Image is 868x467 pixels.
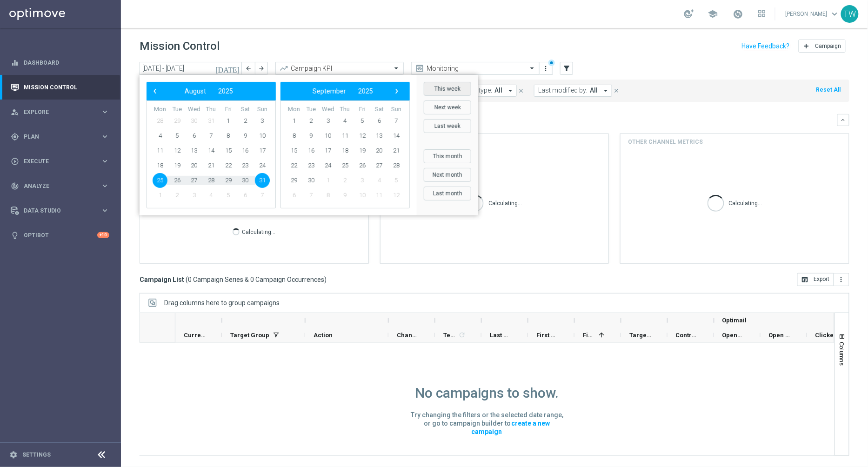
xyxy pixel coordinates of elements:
i: settings [9,451,18,459]
span: 22 [287,158,301,173]
th: weekday [186,106,203,113]
button: Data Studio keyboard_arrow_right [10,207,110,214]
span: 2 [304,113,319,128]
span: 7 [204,128,219,143]
span: 28 [153,113,167,128]
button: Recurrence type: All arrow_drop_down [440,85,517,97]
span: 26 [170,173,185,188]
span: 30 [187,113,201,128]
span: Data Studio [24,208,100,213]
div: Row Groups [164,299,280,307]
span: 20 [372,143,387,158]
button: filter_alt [560,62,573,75]
span: Execute [24,159,100,164]
span: 10 [320,128,335,143]
i: person_search [11,108,19,116]
span: 11 [153,143,167,158]
span: 12 [355,128,370,143]
input: Have Feedback? [742,43,790,49]
span: All [590,87,598,94]
p: Calculating... [488,198,522,207]
span: All [494,87,502,94]
i: refresh [458,331,466,339]
span: 1 [153,188,167,203]
a: Settings [22,452,51,458]
th: weekday [286,106,303,113]
button: September [307,85,352,97]
span: Control Customers [676,332,698,339]
span: 4 [153,128,167,143]
button: Last modified by: All arrow_drop_down [534,85,612,97]
i: trending_up [279,64,288,73]
th: weekday [169,106,186,113]
span: Optimail [722,317,747,324]
span: 9 [238,128,253,143]
button: more_vert [541,63,551,74]
span: 3 [187,188,201,203]
button: close [612,86,621,96]
button: person_search Explore keyboard_arrow_right [10,108,110,116]
span: 1 [287,113,301,128]
button: Last week [424,119,471,133]
span: 8 [287,128,301,143]
span: 3 [255,113,270,128]
span: 17 [320,143,335,158]
span: 2025 [358,87,373,95]
span: ) [324,275,327,284]
i: [DATE] [215,64,240,73]
span: 2 [238,113,253,128]
i: arrow_forward [258,65,265,72]
a: Mission Control [24,75,109,100]
th: weekday [220,106,237,113]
span: First Send Time [536,332,559,339]
span: Last modified by: [538,87,588,94]
span: ‹ [149,85,161,97]
div: There are unsaved changes [548,60,555,66]
a: Optibot [24,223,97,247]
span: 11 [372,188,387,203]
span: 10 [255,128,270,143]
div: lightbulb Optibot +10 [10,232,110,239]
button: Next week [424,100,471,114]
span: 9 [304,128,319,143]
i: keyboard_arrow_right [100,107,109,116]
i: open_in_browser [801,276,809,283]
span: Analyze [24,183,100,189]
span: 16 [304,143,319,158]
i: gps_fixed [11,133,19,141]
bs-datepicker-navigation-view: ​ ​ ​ [149,85,269,97]
span: 2025 [218,87,233,95]
button: This month [424,149,471,163]
span: 6 [372,113,387,128]
span: 26 [355,158,370,173]
span: 3 [355,173,370,188]
span: 29 [170,113,185,128]
input: Select date range [140,62,242,75]
i: filter_alt [562,64,571,73]
span: 4 [372,173,387,188]
span: Calculate column [457,330,466,340]
span: 16 [238,143,253,158]
span: 29 [287,173,301,188]
span: 25 [153,173,167,188]
button: close [517,86,525,96]
button: Mission Control [10,84,110,91]
bs-daterangepicker-container: calendar [140,75,478,215]
i: play_circle_outline [11,157,19,166]
div: Explore [11,108,100,116]
span: 15 [287,143,301,158]
span: 6 [187,128,201,143]
span: Targeted Customers [629,332,652,339]
multiple-options-button: Export to CSV [797,275,849,283]
span: 9 [338,188,353,203]
span: 5 [221,188,236,203]
span: 15 [221,143,236,158]
span: Plan [24,134,100,140]
div: Analyze [11,182,100,190]
button: Reset All [815,85,842,95]
h1: Mission Control [140,40,220,53]
th: weekday [371,106,388,113]
button: arrow_forward [255,62,268,75]
span: 4 [338,113,353,128]
span: 20 [187,158,201,173]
